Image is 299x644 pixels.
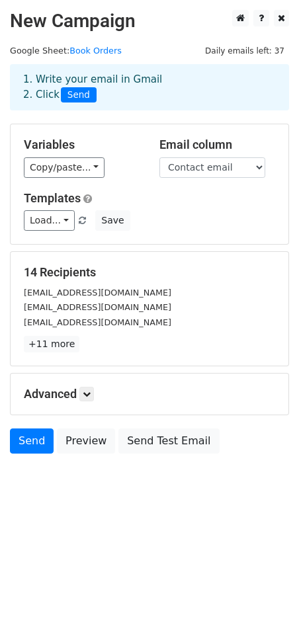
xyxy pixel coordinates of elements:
a: Load... [24,210,75,231]
small: [EMAIL_ADDRESS][DOMAIN_NAME] [24,317,171,327]
small: [EMAIL_ADDRESS][DOMAIN_NAME] [24,288,171,298]
h2: New Campaign [10,10,289,32]
a: Preview [57,428,115,454]
h5: Email column [159,138,275,152]
button: Save [95,210,130,231]
a: Book Orders [69,46,122,56]
a: +11 more [24,336,79,352]
span: Daily emails left: 37 [200,44,289,58]
span: Send [61,87,97,103]
iframe: Chat Widget [233,581,299,644]
small: [EMAIL_ADDRESS][DOMAIN_NAME] [24,302,171,312]
h5: Variables [24,138,140,152]
small: Google Sheet: [10,46,122,56]
h5: Advanced [24,387,275,401]
a: Send Test Email [118,428,219,454]
a: Templates [24,191,81,205]
h5: 14 Recipients [24,265,275,280]
div: 1. Write your email in Gmail 2. Click [13,72,286,102]
a: Send [10,428,54,454]
a: Copy/paste... [24,157,105,178]
a: Daily emails left: 37 [200,46,289,56]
